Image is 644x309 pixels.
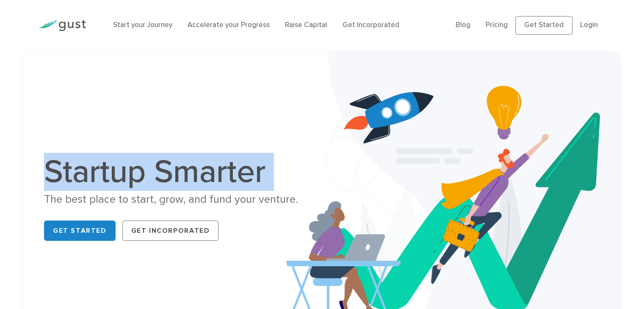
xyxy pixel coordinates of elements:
[285,21,327,29] a: Raise Capital
[343,21,399,29] a: Get Incorporated
[44,156,315,188] h1: Startup Smarter
[44,221,116,241] a: Get Started
[486,21,508,29] a: Pricing
[188,21,270,29] a: Accelerate your Progress
[580,21,598,29] a: Login
[122,221,219,241] a: Get Incorporated
[39,20,86,31] img: Gust Logo
[456,21,470,29] a: Blog
[44,192,315,207] div: The best place to start, grow, and fund your venture.
[113,21,172,29] a: Start your Journey
[515,16,572,35] a: Get Started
